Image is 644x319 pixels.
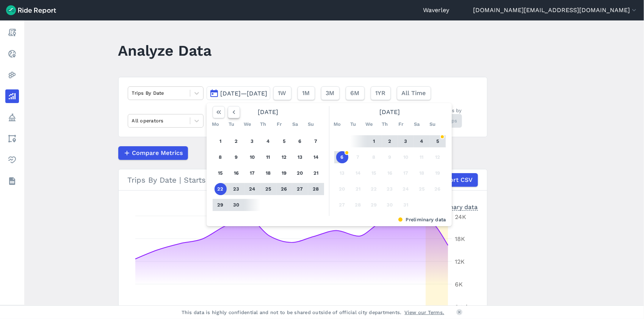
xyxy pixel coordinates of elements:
button: 3 [246,135,259,147]
button: 4 [416,135,428,147]
div: [DATE] [331,106,449,118]
button: 24 [400,183,412,195]
button: 27 [336,199,348,211]
tspan: 18K [455,235,465,242]
button: 23 [230,183,243,195]
button: [DOMAIN_NAME][EMAIL_ADDRESS][DOMAIN_NAME] [473,6,638,15]
button: 3 [400,135,412,147]
button: 16 [230,167,243,179]
button: 1 [368,135,380,147]
button: 7 [352,151,364,163]
a: Heatmaps [5,68,19,82]
a: Realtime [5,47,19,61]
button: 11 [416,151,428,163]
button: 9 [230,151,243,163]
button: 19 [278,167,290,179]
a: Report [5,26,19,39]
a: Policy [5,111,19,124]
button: [DATE]—[DATE] [207,86,270,100]
button: Compare Metrics [118,146,188,160]
button: 8 [215,151,227,163]
tspan: 12K [455,258,465,265]
span: [DATE]—[DATE] [221,90,268,97]
div: Th [379,118,391,130]
button: 26 [278,183,290,195]
button: 25 [262,183,274,195]
button: 15 [368,167,380,179]
tspan: 24K [455,213,466,220]
button: 1M [298,86,315,100]
span: 1M [302,89,310,98]
button: 7 [310,135,322,147]
button: 2 [230,135,243,147]
button: 31 [400,199,412,211]
a: View our Terms. [405,309,445,316]
span: 6M [351,89,360,98]
div: Sa [289,118,301,130]
div: Sa [411,118,423,130]
span: 3M [326,89,335,98]
button: 8 [368,151,380,163]
button: 29 [215,199,227,211]
div: Fr [273,118,285,130]
div: Mo [331,118,343,130]
button: 14 [310,151,322,163]
button: 15 [215,167,227,179]
button: 30 [384,199,396,211]
button: 20 [294,167,306,179]
div: Preliminary data [429,203,478,211]
button: 30 [230,199,243,211]
button: 2 [384,135,396,147]
button: 12 [278,151,290,163]
button: 23 [384,183,396,195]
span: Export CSV [439,175,473,185]
span: Compare Metrics [132,149,183,158]
button: 20 [336,183,348,195]
a: Datasets [5,174,19,188]
button: 28 [352,199,364,211]
span: 1W [278,89,287,98]
button: 17 [400,167,412,179]
a: Areas [5,132,19,145]
button: 10 [246,151,259,163]
button: 25 [416,183,428,195]
button: 19 [432,167,444,179]
a: Analyze [5,89,19,103]
div: Su [427,118,439,130]
div: Tu [347,118,359,130]
button: 9 [384,151,396,163]
button: 13 [294,151,306,163]
button: 28 [310,183,322,195]
div: Trips By Date | Starts [128,173,478,187]
div: We [241,118,254,130]
button: 24 [246,183,259,195]
button: 3M [321,86,340,100]
a: Waverley [423,6,449,15]
tspan: 6K [455,281,463,288]
div: We [363,118,375,130]
div: Preliminary data [212,216,446,223]
button: 12 [432,151,444,163]
div: Su [305,118,317,130]
button: 17 [246,167,259,179]
a: Health [5,153,19,167]
span: All Time [402,89,426,98]
button: 1W [273,86,291,100]
tspan: 0 trips [455,303,474,311]
button: 5 [278,135,290,147]
button: 21 [310,167,322,179]
img: Ride Report [6,5,56,15]
button: 10 [400,151,412,163]
button: 6 [336,151,348,163]
button: 4 [262,135,274,147]
button: 11 [262,151,274,163]
button: 21 [352,183,364,195]
h1: Analyze Data [118,40,212,61]
button: All Time [397,86,431,100]
button: 6 [294,135,306,147]
div: Mo [210,118,222,130]
button: 27 [294,183,306,195]
button: 6M [346,86,365,100]
button: 18 [416,167,428,179]
button: 16 [384,167,396,179]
